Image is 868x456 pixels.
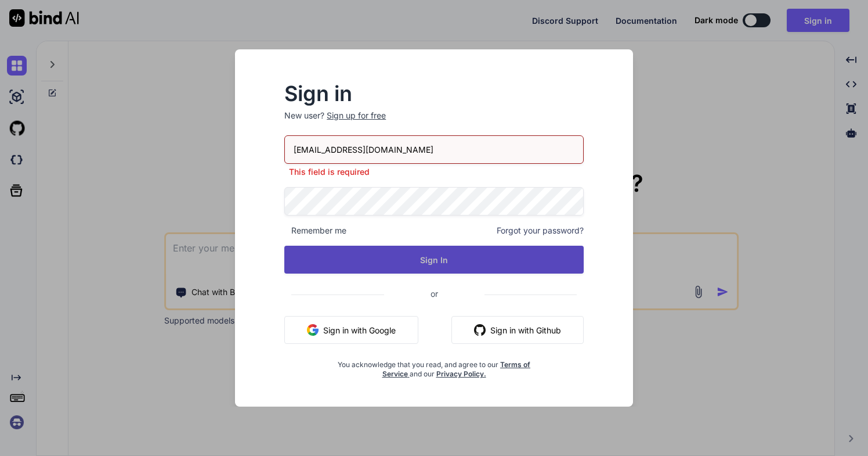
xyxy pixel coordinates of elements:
[327,110,386,121] div: Sign up for free
[307,324,319,336] img: google
[284,166,584,178] p: This field is required
[284,316,418,344] button: Sign in with Google
[436,369,486,378] a: Privacy Policy.
[334,353,534,379] div: You acknowledge that you read, and agree to our and our
[451,316,584,344] button: Sign in with Github
[497,225,584,236] span: Forgot your password?
[284,84,584,103] h2: Sign in
[284,110,584,135] p: New user?
[284,225,346,236] span: Remember me
[384,279,484,308] span: or
[382,360,531,378] a: Terms of Service
[284,135,584,164] input: Login or Email
[474,324,486,336] img: github
[284,246,584,274] button: Sign In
